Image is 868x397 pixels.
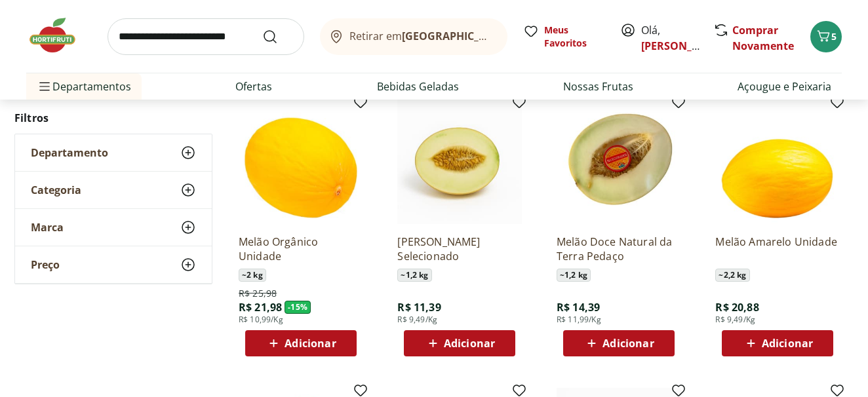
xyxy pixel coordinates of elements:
button: Adicionar [245,330,357,356]
span: Preço [31,258,60,271]
span: - 15 % [285,301,311,314]
a: [PERSON_NAME] Selecionado [397,235,522,263]
span: Categoria [31,183,81,197]
button: Departamento [15,134,212,171]
button: Preço [15,246,212,283]
span: ~ 2 kg [239,269,266,282]
span: R$ 20,88 [715,300,759,314]
span: Marca [31,221,64,234]
span: ~ 1,2 kg [557,269,591,282]
button: Adicionar [404,330,515,356]
span: Retirar em [349,30,494,42]
a: Meus Favoritos [523,24,604,50]
span: Departamentos [37,71,131,102]
button: Categoria [15,172,212,208]
a: [PERSON_NAME] [641,39,726,53]
span: R$ 9,49/Kg [397,314,437,325]
button: Adicionar [563,330,675,356]
span: R$ 11,39 [397,300,441,314]
img: Melão Amarelo Selecionado [397,100,522,224]
span: Meus Favoritos [544,24,604,50]
img: Melão Orgânico Unidade [239,100,363,224]
button: Adicionar [722,330,833,356]
button: Menu [37,71,52,102]
button: Submit Search [262,29,294,45]
span: Departamento [31,146,108,159]
span: ~ 2,2 kg [715,269,749,282]
h2: Filtros [14,105,212,131]
a: Melão Amarelo Unidade [715,235,840,263]
a: Nossas Frutas [563,79,633,94]
b: [GEOGRAPHIC_DATA]/[GEOGRAPHIC_DATA] [402,29,623,43]
span: Adicionar [444,338,495,349]
button: Carrinho [810,21,842,52]
a: Melão Doce Natural da Terra Pedaço [557,235,681,263]
button: Marca [15,209,212,246]
span: Adicionar [285,338,336,349]
span: ~ 1,2 kg [397,269,431,282]
button: Retirar em[GEOGRAPHIC_DATA]/[GEOGRAPHIC_DATA] [320,18,507,55]
span: R$ 10,99/Kg [239,314,283,325]
a: Melão Orgânico Unidade [239,235,363,263]
span: R$ 21,98 [239,300,282,314]
span: Adicionar [762,338,813,349]
a: Ofertas [235,79,272,94]
input: search [108,18,304,55]
img: Hortifruti [26,16,92,55]
span: Olá, [641,22,700,54]
span: 5 [831,30,837,43]
a: Comprar Novamente [732,23,794,53]
span: R$ 9,49/Kg [715,314,755,325]
img: Melão Amarelo Unidade [715,100,840,224]
span: Adicionar [602,338,654,349]
span: R$ 11,99/Kg [557,314,601,325]
a: Açougue e Peixaria [738,79,831,94]
img: Melão Doce Natural da Terra Pedaço [557,100,681,224]
a: Bebidas Geladas [377,79,459,94]
span: R$ 25,98 [239,287,277,300]
span: R$ 14,39 [557,300,600,314]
